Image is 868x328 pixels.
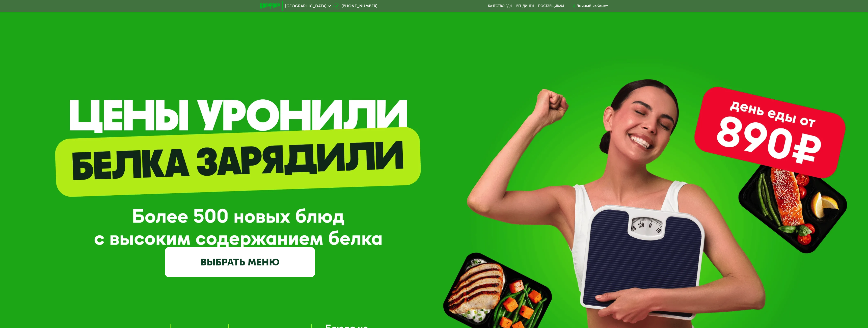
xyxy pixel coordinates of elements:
span: [GEOGRAPHIC_DATA] [285,4,327,8]
a: ВЫБРАТЬ МЕНЮ [165,247,315,277]
a: Вендинги [516,4,534,8]
div: поставщикам [538,4,564,8]
a: Качество еды [488,4,512,8]
a: [PHONE_NUMBER] [333,3,377,9]
div: Личный кабинет [576,3,608,9]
